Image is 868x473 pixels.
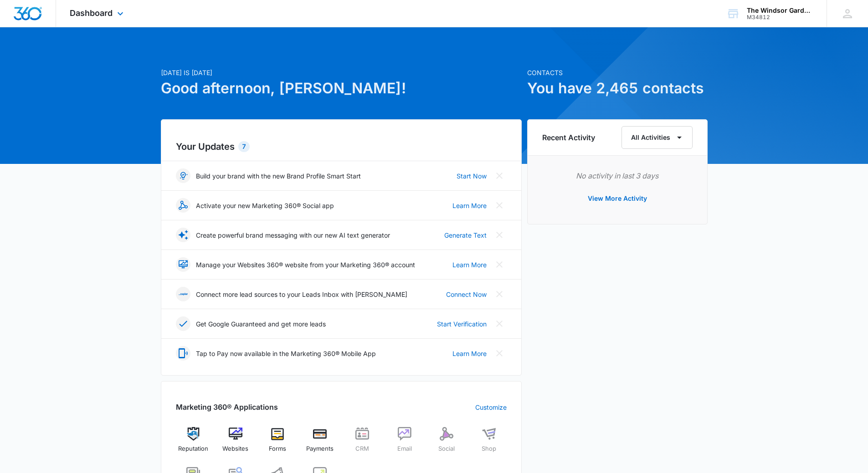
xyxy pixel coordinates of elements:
[444,230,487,240] a: Generate Text
[355,444,369,453] span: CRM
[472,427,507,460] a: Shop
[306,444,334,453] span: Payments
[527,77,708,99] h1: You have 2,465 contacts
[70,8,113,18] span: Dashboard
[176,427,211,460] a: Reputation
[260,427,295,460] a: Forms
[345,427,380,460] a: CRM
[452,201,487,210] a: Learn More
[747,14,813,20] div: account id
[542,170,693,181] p: No activity in last 3 days
[429,427,464,460] a: Social
[218,427,253,460] a: Websites
[492,257,507,272] button: Close
[542,132,595,143] h6: Recent Activity
[397,444,412,453] span: Email
[747,7,813,14] div: account name
[482,444,496,453] span: Shop
[492,316,507,331] button: Close
[579,188,656,209] button: View More Activity
[303,427,338,460] a: Payments
[196,290,407,299] p: Connect more lead sources to your Leads Inbox with [PERSON_NAME]
[492,228,507,242] button: Close
[196,349,376,358] p: Tap to Pay now available in the Marketing 360® Mobile App
[475,402,507,412] a: Customize
[269,444,286,453] span: Forms
[527,68,708,77] p: Contacts
[178,444,208,453] span: Reputation
[387,427,422,460] a: Email
[196,319,326,329] p: Get Google Guaranteed and get more leads
[492,346,507,361] button: Close
[196,171,361,181] p: Build your brand with the new Brand Profile Smart Start
[176,140,507,153] h2: Your Updates
[222,444,248,453] span: Websites
[438,444,455,453] span: Social
[161,68,522,77] p: [DATE] is [DATE]
[446,290,487,299] a: Connect Now
[492,198,507,213] button: Close
[196,230,390,240] p: Create powerful brand messaging with our new AI text generator
[196,260,415,270] p: Manage your Websites 360® website from your Marketing 360® account
[452,349,487,358] a: Learn More
[161,77,522,99] h1: Good afternoon, [PERSON_NAME]!
[452,260,487,270] a: Learn More
[492,287,507,301] button: Close
[437,319,487,329] a: Start Verification
[457,171,487,181] a: Start Now
[621,126,693,149] button: All Activities
[176,402,278,412] h2: Marketing 360® Applications
[492,168,507,183] button: Close
[196,201,334,210] p: Activate your new Marketing 360® Social app
[238,141,250,152] div: 7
